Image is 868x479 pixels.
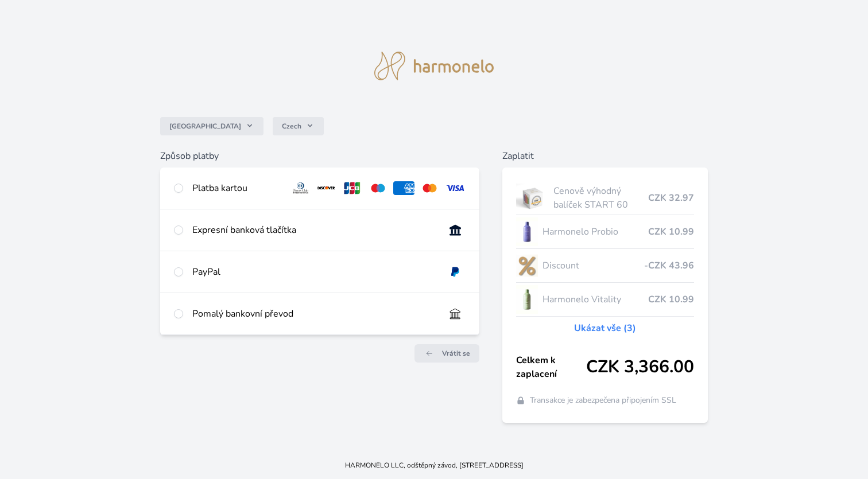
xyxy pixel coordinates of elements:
img: mc.svg [419,181,440,195]
div: Pomalý bankovní převod [192,307,436,321]
img: CLEAN_PROBIO_se_stinem_x-lo.jpg [516,217,538,246]
span: Vrátit se [442,349,470,358]
span: Cenově výhodný balíček START 60 [553,184,648,212]
img: discount-lo.png [516,251,538,280]
span: [GEOGRAPHIC_DATA] [169,122,241,131]
h6: Zaplatit [502,149,708,163]
button: Czech [273,117,324,135]
a: Vrátit se [414,344,479,363]
span: Harmonelo Vitality [542,293,648,306]
img: bankTransfer_IBAN.svg [445,307,466,321]
img: visa.svg [445,181,466,195]
div: Platba kartou [192,181,281,195]
img: maestro.svg [367,181,389,195]
img: paypal.svg [445,265,466,279]
img: amex.svg [393,181,414,195]
img: onlineBanking_CZ.svg [445,223,466,237]
span: CZK 32.97 [648,191,694,205]
img: diners.svg [290,181,311,195]
img: discover.svg [316,181,337,195]
div: Expresní banková tlačítka [192,223,436,237]
span: CZK 10.99 [648,293,694,306]
span: Harmonelo Probio [542,225,648,239]
button: [GEOGRAPHIC_DATA] [160,117,263,135]
span: -CZK 43.96 [644,259,694,272]
span: Discount [542,259,644,272]
h6: Způsob platby [160,149,480,163]
img: jcb.svg [342,181,363,195]
span: CZK 3,366.00 [586,357,694,377]
img: start.jpg [516,184,549,212]
span: Czech [282,122,301,131]
img: logo.svg [374,52,494,80]
span: Celkem k zaplacení [516,353,586,381]
a: Ukázat vše (3) [574,321,636,335]
img: CLEAN_VITALITY_se_stinem_x-lo.jpg [516,285,538,314]
span: CZK 10.99 [648,225,694,239]
span: Transakce je zabezpečena připojením SSL [530,395,676,406]
div: PayPal [192,265,436,279]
